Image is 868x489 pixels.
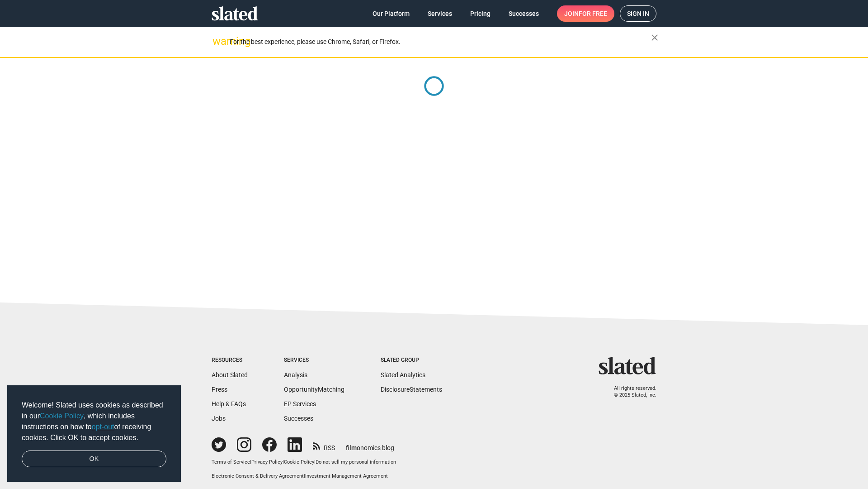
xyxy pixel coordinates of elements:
[420,5,459,22] a: Services
[230,36,651,48] div: For the best experience, please use Chrome, Safari, or Firefox.
[346,436,394,452] a: filmonomics blog
[314,459,316,465] span: |
[316,459,396,466] button: Do not sell my personal information
[313,438,335,452] a: RSS
[557,5,614,22] a: Joinfor free
[564,5,607,22] span: Join
[212,357,248,364] div: Resources
[251,459,283,465] a: Privacy Policy
[212,36,223,47] mat-icon: warning
[212,400,246,407] a: Help & FAQs
[92,423,114,431] a: opt-out
[627,6,649,21] span: Sign in
[604,385,656,398] p: All rights reserved. © 2025 Slated, Inc.
[22,451,166,468] a: dismiss cookie message
[649,32,660,43] mat-icon: close
[22,400,166,443] span: Welcome! Slated uses cookies as described in our , which includes instructions on how to of recei...
[283,459,284,465] span: |
[212,415,226,422] a: Jobs
[40,412,84,420] a: Cookie Policy
[381,386,442,393] a: DisclosureStatements
[284,357,344,364] div: Services
[620,5,656,22] a: Sign in
[250,459,251,465] span: |
[212,371,248,379] a: About Slated
[305,473,388,479] a: Investment Management Agreement
[284,371,307,379] a: Analysis
[509,5,539,22] span: Successes
[373,5,410,22] span: Our Platform
[212,386,227,393] a: Press
[381,371,425,379] a: Slated Analytics
[470,5,491,22] span: Pricing
[284,386,344,393] a: OpportunityMatching
[304,473,305,479] span: |
[284,459,314,465] a: Cookie Policy
[501,5,546,22] a: Successes
[346,444,357,451] span: film
[463,5,498,22] a: Pricing
[428,5,452,22] span: Services
[7,385,181,482] div: cookieconsent
[365,5,417,22] a: Our Platform
[381,357,442,364] div: Slated Group
[284,400,316,407] a: EP Services
[212,473,304,479] a: Electronic Consent & Delivery Agreement
[212,459,250,465] a: Terms of Service
[579,5,607,22] span: for free
[284,415,313,422] a: Successes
